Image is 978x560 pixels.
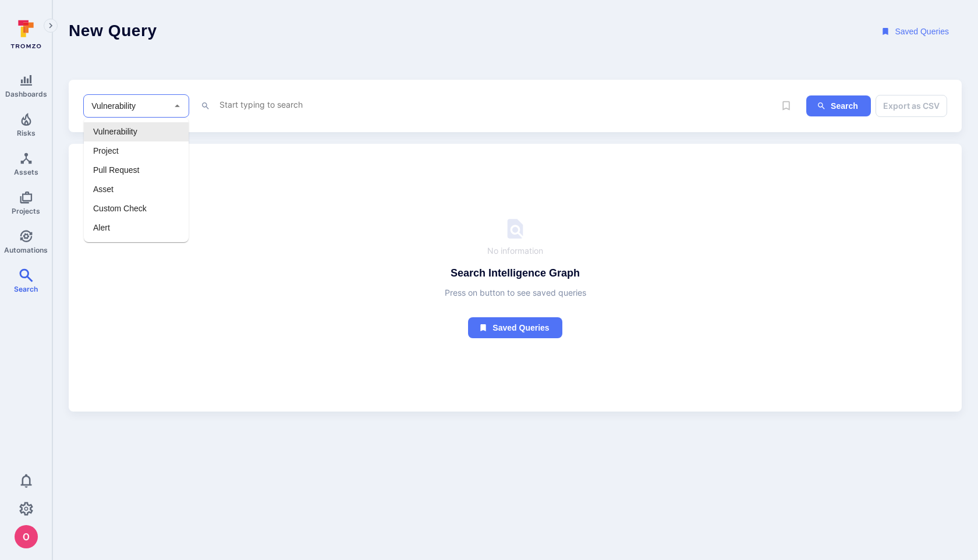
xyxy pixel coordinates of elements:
button: Export as CSV [876,95,947,117]
span: Projects [12,207,40,215]
img: ACg8ocJcCe-YbLxGm5tc0PuNRxmgP8aEm0RBXn6duO8aeMVK9zjHhw=s96-c [15,525,38,548]
li: Vulnerability [84,122,189,141]
div: oleg malkov [15,525,38,548]
button: ig-search [806,95,871,117]
li: Alert [84,218,189,238]
textarea: Intelligence Graph search area [218,97,774,112]
span: Search [14,285,38,293]
a: Saved queries [468,299,562,339]
span: Automations [4,246,48,254]
li: Pull Request [84,161,189,180]
span: Dashboards [5,90,47,98]
i: Expand navigation menu [47,21,55,31]
span: Save query [775,95,797,116]
li: Asset [84,180,189,199]
li: Custom Check [84,199,189,218]
span: No information [487,245,543,257]
button: Saved Queries [870,21,962,42]
span: Risks [17,129,36,137]
button: Saved queries [468,317,562,339]
span: Press on button to see saved queries [445,287,586,299]
h4: Search Intelligence Graph [451,266,580,280]
span: Assets [14,168,38,176]
button: Close [170,98,185,113]
button: Expand navigation menu [44,19,58,33]
h1: New Query [69,21,157,42]
li: Project [84,141,189,161]
input: Select basic entity [89,100,166,112]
